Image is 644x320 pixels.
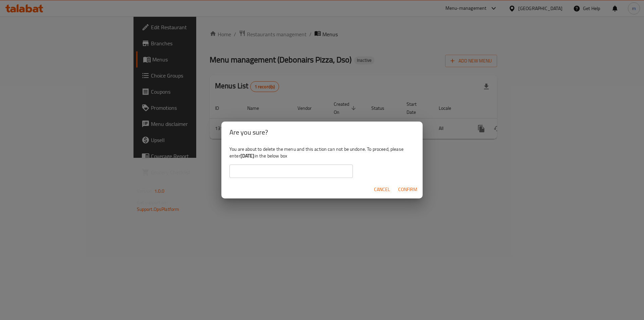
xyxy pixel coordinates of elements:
button: Cancel [371,183,393,196]
span: Cancel [374,185,390,194]
div: You are about to delete the menu and this action can not be undone. To proceed, please enter in t... [221,143,423,181]
b: [DATE] [240,151,255,160]
span: Confirm [398,185,417,194]
h2: Are you sure? [229,127,415,138]
button: Confirm [395,183,420,196]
